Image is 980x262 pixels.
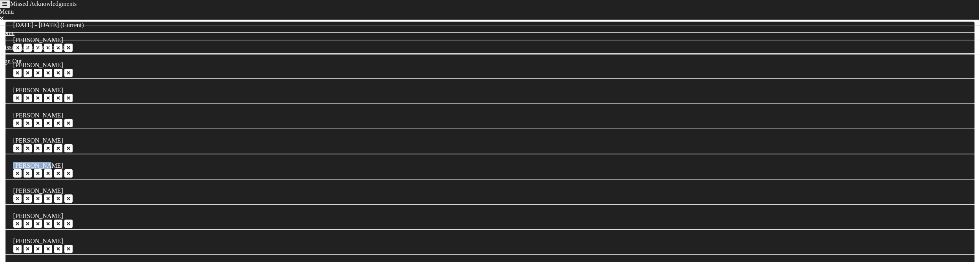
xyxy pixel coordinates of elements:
[13,238,975,245] div: [PERSON_NAME]
[13,187,975,194] div: [PERSON_NAME]
[13,213,975,220] div: [PERSON_NAME]
[13,162,975,169] div: [PERSON_NAME]
[13,137,975,144] div: [PERSON_NAME]
[13,87,975,94] div: [PERSON_NAME]
[13,62,975,69] div: [PERSON_NAME]
[10,0,77,7] span: Missed Acknowledgments
[13,112,975,119] div: [PERSON_NAME]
